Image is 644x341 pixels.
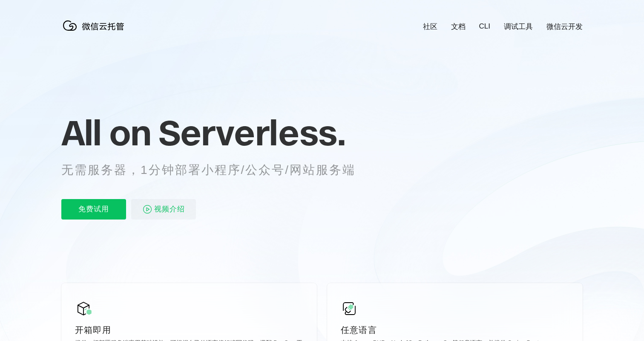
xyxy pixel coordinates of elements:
a: 调试工具 [504,22,533,32]
a: 社区 [423,22,437,32]
span: 视频介绍 [154,199,185,220]
p: 免费试用 [61,199,126,220]
span: Serverless. [158,111,345,154]
img: video_play.svg [142,204,152,214]
a: CLI [479,22,490,31]
span: All on [61,111,150,154]
p: 任意语言 [341,324,569,336]
a: 微信云开发 [546,22,583,32]
a: 微信云托管 [61,28,129,35]
img: 微信云托管 [61,17,129,34]
a: 文档 [451,22,466,32]
p: 无需服务器，1分钟部署小程序/公众号/网站服务端 [61,162,371,179]
p: 开箱即用 [75,324,303,336]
